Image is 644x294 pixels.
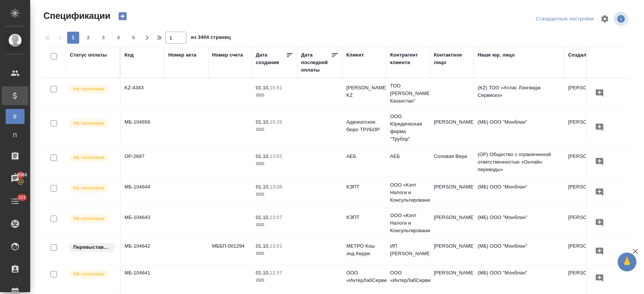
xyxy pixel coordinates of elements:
[2,169,28,188] a: 19566
[256,221,294,229] p: 2025
[70,51,107,59] div: Статус оплаты
[212,51,243,59] div: Номер счета
[256,243,270,249] p: 01.10,
[112,34,124,41] span: 4
[430,210,474,236] td: [PERSON_NAME]
[121,149,164,175] td: OP-2697
[621,254,633,270] span: 🙏
[270,184,282,190] p: 13:08
[73,119,104,127] p: Не оплачена
[73,215,104,222] p: Не оплачена
[191,33,231,44] span: из 3404 страниц
[346,153,383,160] p: АЕБ
[121,210,164,236] td: МБ-104643
[474,115,564,141] td: (МБ) ООО "Монблан"
[73,184,104,192] p: Не оплачена
[270,85,282,90] p: 15:51
[14,194,31,201] span: 101
[474,147,564,177] td: (OP) Общество с ограниченной ответственностью «Онлайн переводы»
[390,51,426,66] div: Контрагент клиента
[270,243,282,249] p: 13:01
[564,115,608,141] td: [PERSON_NAME]
[564,80,608,107] td: [PERSON_NAME]
[430,265,474,292] td: [PERSON_NAME]
[474,179,564,206] td: (МБ) ООО "Монблан"
[430,239,474,265] td: [PERSON_NAME]
[434,51,470,66] div: Контактное лицо
[474,80,564,107] td: (KZ) ТОО «Атлас Лэнгвидж Сервисез»
[596,10,614,28] span: Настроить таблицу
[128,34,140,41] span: 5
[6,109,25,124] a: В
[256,153,270,159] p: 01.10,
[256,250,294,257] p: 2025
[346,214,383,221] p: КЭПТ
[9,132,21,139] span: П
[564,265,608,292] td: [PERSON_NAME]
[474,210,564,236] td: (МБ) ООО "Монблан"
[256,160,294,168] p: 2025
[256,277,294,284] p: 2025
[82,32,94,44] button: 2
[10,171,32,179] span: 19566
[121,239,164,265] td: МБ-104642
[121,265,164,292] td: МБ-104641
[346,84,383,99] p: [PERSON_NAME] KZ
[168,51,196,59] div: Номер акта
[270,214,282,220] p: 13:07
[346,118,383,133] p: Адвокатское бюро ТРУБОР
[430,179,474,206] td: [PERSON_NAME]
[256,184,270,190] p: 01.10,
[568,51,586,59] div: Создал
[270,119,282,125] p: 15:26
[256,92,294,99] p: 2025
[390,113,426,143] p: ООО Юридическая фирма "Трубор"
[614,12,630,26] span: Посмотреть информацию
[73,85,104,93] p: Не оплачена
[128,32,140,44] button: 5
[2,192,28,211] a: 101
[97,32,109,44] button: 3
[6,128,25,143] a: П
[256,191,294,198] p: 2025
[112,32,124,44] button: 4
[121,115,164,141] td: МБ-104656
[618,253,636,271] button: 🙏
[346,51,364,59] div: Клиент
[430,115,474,141] td: [PERSON_NAME]
[256,85,270,90] p: 01.10,
[474,239,564,265] td: (МБ) ООО "Монблан"
[256,214,270,220] p: 01.10,
[346,242,383,257] p: МЕТРО Кэш энд Керри
[256,126,294,133] p: 2025
[390,242,426,257] p: ИП [PERSON_NAME]
[390,181,426,204] p: ООО «Кэпт Налоги и Консультирование»
[73,270,104,278] p: Не оплачена
[256,270,270,276] p: 01.10,
[73,243,111,251] p: Перевыставление
[82,34,94,41] span: 2
[270,153,282,159] p: 13:52
[124,51,134,59] div: Код
[97,34,109,41] span: 3
[564,210,608,236] td: [PERSON_NAME]
[270,270,282,276] p: 12:57
[114,10,132,23] button: Создать
[430,149,474,175] td: Соловая Вера
[346,183,383,191] p: КЭПТ
[390,269,426,284] p: ООО «ИнтерЛабСервис»
[564,239,608,265] td: [PERSON_NAME]
[256,119,270,125] p: 01.10,
[41,10,111,22] span: Спецификации
[564,149,608,175] td: [PERSON_NAME]
[73,154,104,161] p: Не оплачена
[121,179,164,206] td: МБ-104644
[478,51,515,59] div: Наше юр. лицо
[390,82,426,105] p: ТОО [PERSON_NAME] Казахстан"
[390,153,426,160] p: АЕБ
[346,269,383,284] p: ООО «ИнтерЛабСервис»
[534,13,596,25] div: split button
[9,113,21,120] span: В
[564,179,608,206] td: [PERSON_NAME]
[390,212,426,234] p: ООО «Кэпт Налоги и Консультирование»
